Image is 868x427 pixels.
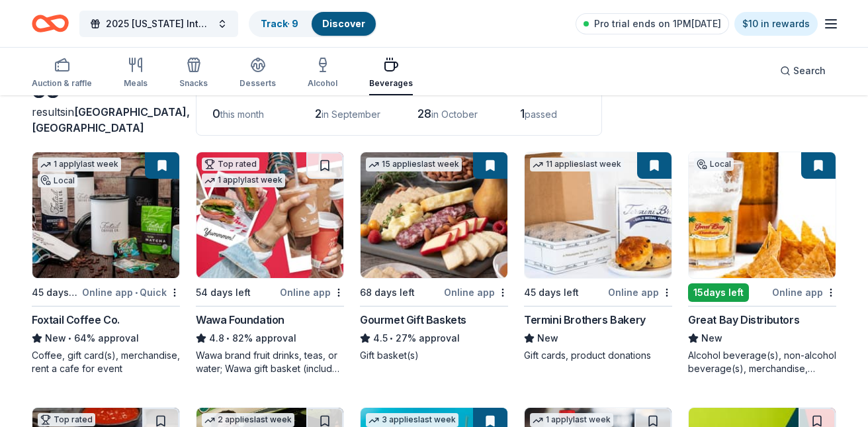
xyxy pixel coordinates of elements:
img: Image for Great Bay Distributors [689,152,836,278]
span: 1 [520,107,525,120]
div: Online app [772,284,836,301]
button: Beverages [369,52,413,95]
div: Online app [280,284,344,301]
span: 4.5 [373,330,388,346]
span: 2 [315,107,322,120]
span: in October [431,109,478,120]
div: 82% approval [196,330,344,346]
button: Track· 9Discover [249,11,377,37]
span: 4.8 [209,330,224,346]
a: Image for Gourmet Gift Baskets15 applieslast week68 days leftOnline appGourmet Gift Baskets4.5•27... [360,152,508,362]
span: • [226,333,230,344]
a: Image for Great Bay DistributorsLocal15days leftOnline appGreat Bay DistributorsNewAlcohol bevera... [688,152,836,375]
div: Meals [124,78,148,89]
div: 68 days left [360,285,415,301]
a: Image for Wawa FoundationTop rated1 applylast week54 days leftOnline appWawa Foundation4.8•82% ap... [196,152,344,375]
div: Local [694,158,734,171]
div: 45 days left [32,285,79,301]
a: Image for Termini Brothers Bakery11 applieslast week45 days leftOnline appTermini Brothers Bakery... [524,152,672,362]
span: • [135,287,138,298]
button: Auction & raffle [32,52,92,95]
span: • [68,333,71,344]
span: Pro trial ends on 1PM[DATE] [594,16,721,32]
div: Great Bay Distributors [688,312,799,328]
span: in September [322,109,380,120]
div: 27% approval [360,330,508,346]
div: Alcohol [308,78,337,89]
div: 2 applies last week [202,413,294,427]
div: Auction & raffle [32,78,92,89]
img: Image for Foxtail Coffee Co. [32,152,179,278]
button: Alcohol [308,52,337,95]
div: Gift basket(s) [360,349,508,362]
button: Snacks [179,52,208,95]
div: Coffee, gift card(s), merchandise, rent a cafe for event [32,349,180,375]
span: 0 [212,107,220,120]
span: New [537,330,558,346]
div: Online app [608,284,672,301]
button: Desserts [239,52,276,95]
div: Top rated [202,158,259,171]
div: results [32,104,180,136]
span: New [45,330,66,346]
span: 28 [417,107,431,120]
div: 11 applies last week [530,158,624,171]
span: [GEOGRAPHIC_DATA], [GEOGRAPHIC_DATA] [32,105,190,134]
span: passed [525,109,557,120]
div: 1 apply last week [530,413,613,427]
div: Wawa brand fruit drinks, teas, or water; Wawa gift basket (includes Wawa products and coupons) [196,349,344,375]
button: Meals [124,52,148,95]
img: Image for Wawa Foundation [196,152,343,278]
span: Search [793,63,826,79]
div: Desserts [239,78,276,89]
span: in [32,105,190,134]
a: Pro trial ends on 1PM[DATE] [576,13,729,34]
div: Wawa Foundation [196,312,284,328]
div: Termini Brothers Bakery [524,312,646,328]
div: Foxtail Coffee Co. [32,312,120,328]
a: $10 in rewards [734,12,818,36]
div: Local [38,174,77,187]
div: Gourmet Gift Baskets [360,312,466,328]
div: Gift cards, product donations [524,349,672,362]
a: Image for Foxtail Coffee Co.1 applylast weekLocal45 days leftOnline app•QuickFoxtail Coffee Co.Ne... [32,152,180,375]
div: 1 apply last week [38,158,121,171]
div: Beverages [369,78,413,89]
span: 2025 [US_STATE] International Air Show [106,16,212,32]
div: 15 applies last week [366,158,462,171]
div: Snacks [179,78,208,89]
div: 45 days left [524,285,579,301]
div: 64% approval [32,330,180,346]
img: Image for Gourmet Gift Baskets [361,152,507,278]
a: Discover [322,18,365,29]
a: Track· 9 [261,18,298,29]
div: Online app Quick [82,284,180,301]
div: 3 applies last week [366,413,458,427]
span: this month [220,109,264,120]
span: • [390,333,393,344]
div: Alcohol beverage(s), non-alcohol beverage(s), merchandise, equipment, monetary [688,349,836,375]
div: Top rated [38,413,95,426]
div: 54 days left [196,285,251,301]
a: Home [32,8,69,39]
button: 2025 [US_STATE] International Air Show [79,11,238,37]
span: New [701,330,722,346]
div: 1 apply last week [202,173,285,187]
div: 15 days left [688,283,749,302]
img: Image for Termini Brothers Bakery [525,152,672,278]
button: Search [769,58,836,84]
div: Online app [444,284,508,301]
